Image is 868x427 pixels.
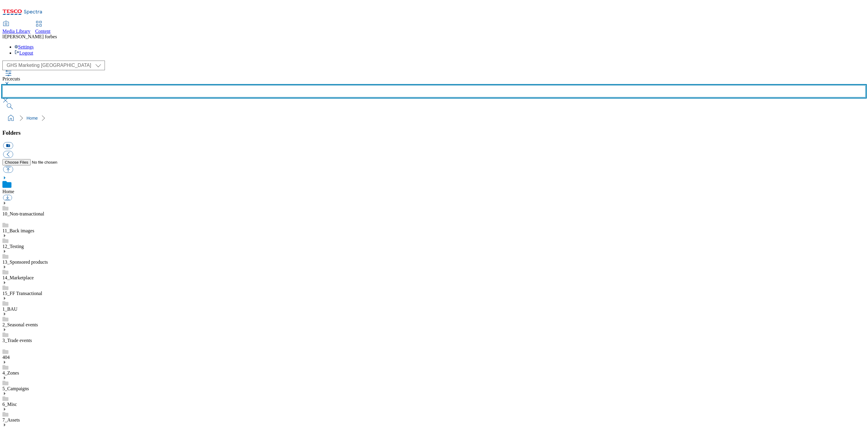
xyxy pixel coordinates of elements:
[2,76,20,81] span: Pricecuts
[2,21,30,34] a: Media Library
[2,34,5,39] span: lf
[2,228,34,233] a: 11_Back images
[35,29,51,34] span: Content
[2,244,24,249] a: 12_Testing
[2,355,10,360] a: 404
[2,370,19,375] a: 4_Zones
[2,386,29,391] a: 5_Campaigns
[14,44,34,49] a: Settings
[2,259,48,265] a: 13_Sponsored products
[2,306,17,312] a: 1_BAU
[2,402,17,407] a: 6_Misc
[14,50,33,55] a: Logout
[2,275,34,280] a: 14_Marketplace
[5,34,57,39] span: [PERSON_NAME] forbes
[27,116,38,121] a: Home
[6,113,16,123] a: home
[35,21,51,34] a: Content
[2,322,38,327] a: 2_Seasonal events
[2,338,32,343] a: 3_Trade events
[2,189,14,194] a: Home
[2,112,866,124] nav: breadcrumb
[2,417,20,422] a: 7_Assets
[2,291,42,296] a: 15_FF Transactional
[2,29,30,34] span: Media Library
[2,211,44,216] a: 10_Non-transactional
[2,130,866,136] h3: Folders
